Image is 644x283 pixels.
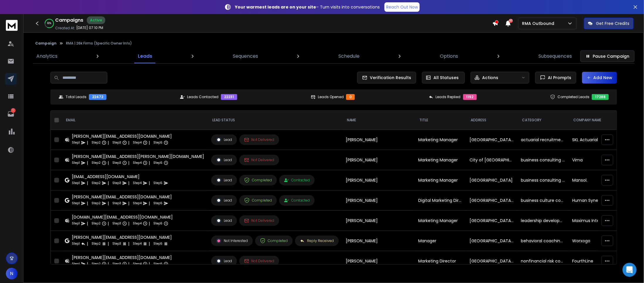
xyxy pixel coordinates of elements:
td: Marketing Manager [415,150,466,170]
p: Sequences [233,53,258,60]
p: Step 2 [91,180,101,186]
p: Get Free Credits [596,21,630,26]
p: | [128,180,129,186]
p: Step 4 [133,200,142,206]
p: | [128,200,129,206]
div: [PERSON_NAME][EMAIL_ADDRESS][PERSON_NAME][DOMAIN_NAME] [72,154,204,159]
td: Maximus International [569,211,620,231]
p: | [149,241,150,247]
a: 1 [5,108,17,120]
div: Completed [244,198,272,203]
th: Address [466,111,518,130]
a: Sequences [229,49,262,63]
div: Completed [260,238,288,243]
p: Leads Opened [318,95,344,99]
td: [GEOGRAPHIC_DATA] [466,170,518,190]
p: | [108,140,109,146]
p: | [108,160,109,166]
p: | [87,200,88,206]
div: Lead [216,137,232,142]
th: NAME [342,111,415,130]
p: – Turn visits into conversations [235,4,380,10]
p: Step 4 [133,180,142,186]
div: Open Intercom Messenger [623,263,637,277]
p: Step 5 [153,200,162,206]
th: Company Name [569,111,620,130]
p: Step 3 [112,160,121,166]
th: Title [415,111,466,130]
p: 1 [11,108,16,113]
div: [PERSON_NAME][EMAIL_ADDRESS][DOMAIN_NAME] [72,133,172,139]
div: 1192 [463,94,477,100]
p: | [128,261,129,267]
button: Campaign [35,41,57,46]
td: [PERSON_NAME] [342,130,415,150]
td: Human Synergistics Australia & [GEOGRAPHIC_DATA] [569,190,620,211]
td: [GEOGRAPHIC_DATA], [GEOGRAPHIC_DATA] [466,211,518,231]
td: Marketing Manager [415,170,466,190]
td: Digital Marketing Director [415,190,466,211]
p: Created At: [55,26,75,30]
p: Step 4 [133,140,142,146]
td: Manager [415,231,466,251]
p: | [128,221,129,226]
div: [DOMAIN_NAME][EMAIL_ADDRESS][DOMAIN_NAME] [72,214,173,220]
p: Step 1 [72,200,80,206]
a: Options [437,49,462,63]
p: | [149,261,150,267]
div: [PERSON_NAME][EMAIL_ADDRESS][DOMAIN_NAME] [72,255,172,260]
td: actuarial recruitment companies [518,130,569,150]
a: Reach Out Now [384,2,420,12]
p: Step 3 [112,140,121,146]
td: [PERSON_NAME] [342,251,415,271]
p: RMA | 26k Firms (Specific Owner Info) [66,41,132,46]
div: [PERSON_NAME][EMAIL_ADDRESS][DOMAIN_NAME] [72,194,172,200]
div: 0 [346,94,355,100]
p: Step 1 [72,241,80,247]
p: Step 3 [112,221,121,226]
a: Analytics [33,49,61,63]
p: Step 5 [153,241,162,247]
p: Step 2 [91,261,101,267]
p: | [108,180,109,186]
p: Step 3 [112,180,121,186]
div: Not Interested [216,238,248,243]
p: Step 5 [153,160,162,166]
td: leadership development consultancies [518,211,569,231]
p: Step 2 [91,160,101,166]
p: | [128,140,129,146]
h1: Campaigns [55,17,83,24]
td: City of [GEOGRAPHIC_DATA], [GEOGRAPHIC_DATA] [466,150,518,170]
div: 22472 [89,94,106,100]
td: Vima [569,150,620,170]
td: [GEOGRAPHIC_DATA], [GEOGRAPHIC_DATA] [466,231,518,251]
p: Step 5 [153,140,162,146]
button: Pause Campaign [580,50,635,62]
span: AI Prompts [545,75,571,81]
p: | [108,261,109,267]
p: | [87,180,88,186]
div: Active [87,16,105,24]
td: [PERSON_NAME] [342,231,415,251]
p: 82 % [47,22,51,25]
div: 22231 [221,94,237,100]
div: Contacted [284,198,310,203]
p: | [128,241,129,247]
p: Step 4 [133,261,142,267]
img: logo [6,20,18,31]
p: Completed Leads [557,95,589,99]
button: Get Free Credits [584,18,634,29]
p: Leads Contacted [187,95,218,99]
p: | [87,261,88,267]
p: | [87,160,88,166]
p: | [149,140,150,146]
p: RMA Outbound [522,21,557,26]
div: Completed [244,178,272,183]
p: | [149,180,150,186]
p: Leads [138,53,152,60]
p: | [87,140,88,146]
td: Marketing Director [415,251,466,271]
td: [GEOGRAPHIC_DATA], [GEOGRAPHIC_DATA] [466,130,518,150]
p: | [108,241,109,247]
p: Subsequences [539,53,572,60]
